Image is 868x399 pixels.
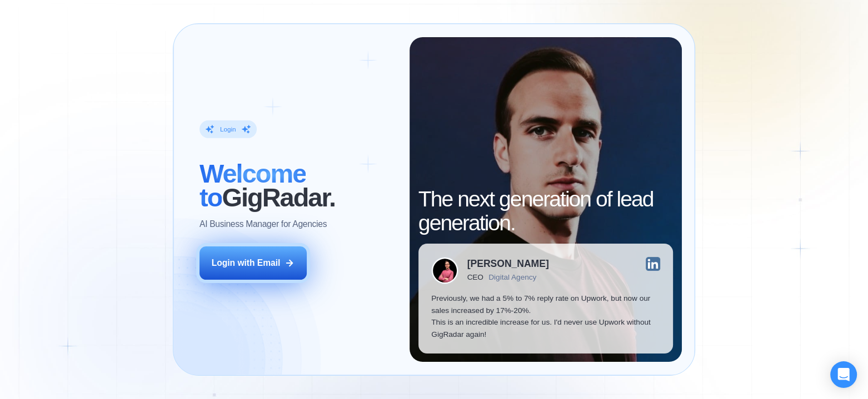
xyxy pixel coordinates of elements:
div: Login [220,125,236,134]
div: [PERSON_NAME] [467,259,549,269]
div: Digital Agency [488,273,536,282]
div: CEO [467,273,483,282]
button: Login with Email [199,246,307,280]
p: AI Business Manager for Agencies [199,218,327,230]
span: Welcome to [199,159,306,211]
h2: The next generation of lead generation. [418,188,673,235]
div: Login with Email [212,257,281,269]
p: Previously, we had a 5% to 7% reply rate on Upwork, but now our sales increased by 17%-20%. This ... [431,292,660,340]
div: Open Intercom Messenger [830,361,857,388]
h2: ‍ GigRadar. [199,161,397,209]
